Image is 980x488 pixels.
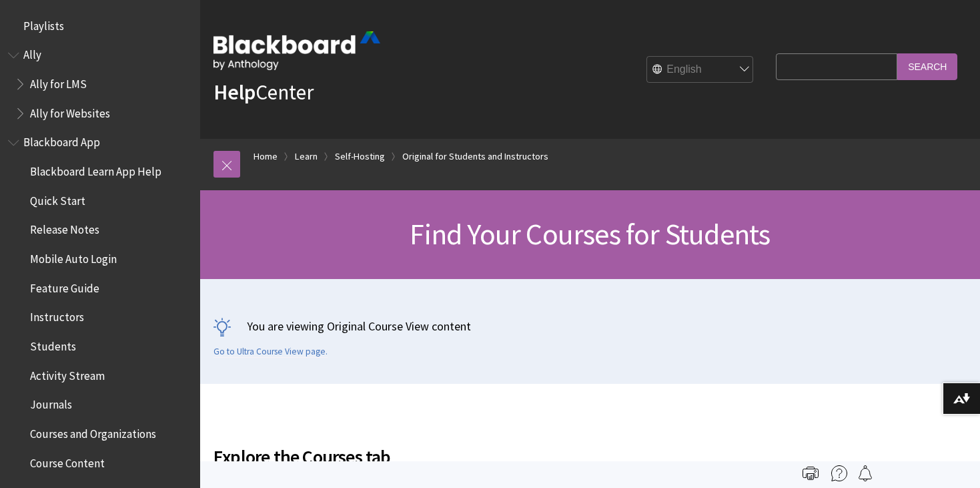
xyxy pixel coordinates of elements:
select: Site Language Selector [647,57,754,83]
span: Playlists [23,15,64,33]
span: Mobile Auto Login [30,248,117,266]
span: Students [30,335,76,353]
a: HelpCenter [213,79,314,105]
a: Learn [295,148,318,165]
img: Blackboard by Anthology [213,31,380,70]
span: Journals [30,394,72,412]
a: Go to Ultra Course View page. [213,346,328,358]
span: Blackboard App [23,132,100,150]
span: Instructors [30,306,84,324]
p: You are viewing Original Course View content [213,318,967,334]
a: Home [254,148,278,165]
span: Ally for Websites [30,102,110,120]
span: Courses and Organizations [30,423,156,441]
a: Self-Hosting [335,148,385,165]
img: Print [803,465,819,481]
span: Find Your Courses for Students [410,216,770,252]
span: Course Content [30,452,105,470]
span: Feature Guide [30,277,99,295]
img: More help [831,465,847,481]
input: Search [897,53,957,79]
span: Explore the Courses tab [213,443,769,471]
strong: Help [213,79,256,105]
span: Ally for LMS [30,73,87,91]
span: Release Notes [30,219,99,237]
nav: Book outline for Playlists [8,15,192,37]
nav: Book outline for Anthology Ally Help [8,44,192,125]
span: Quick Start [30,190,85,208]
a: Original for Students and Instructors [402,148,548,165]
span: Activity Stream [30,364,105,383]
span: Blackboard Learn App Help [30,160,161,178]
img: Follow this page [857,465,873,481]
span: Ally [23,44,41,62]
